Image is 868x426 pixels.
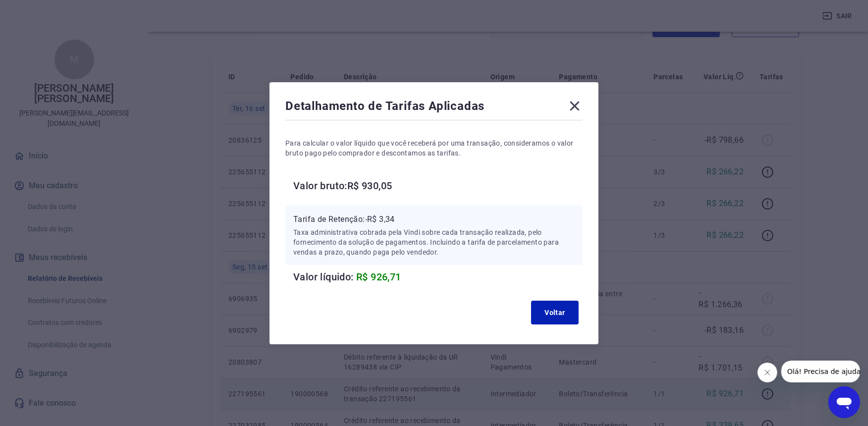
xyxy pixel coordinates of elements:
[293,227,575,257] p: Taxa administrativa cobrada pela Vindi sobre cada transação realizada, pelo fornecimento da soluç...
[531,301,579,324] button: Voltar
[285,98,583,118] div: Detalhamento de Tarifas Aplicadas
[828,386,860,418] iframe: Botão para abrir a janela de mensagens
[293,269,583,285] h6: Valor líquido:
[781,361,860,382] iframe: Mensagem da empresa
[6,7,83,15] span: Olá! Precisa de ajuda?
[293,178,583,194] h6: Valor bruto: R$ 930,05
[356,271,401,283] span: R$ 926,71
[758,363,777,382] iframe: Fechar mensagem
[285,138,583,158] p: Para calcular o valor líquido que você receberá por uma transação, consideramos o valor bruto pag...
[293,213,575,225] p: Tarifa de Retenção: -R$ 3,34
